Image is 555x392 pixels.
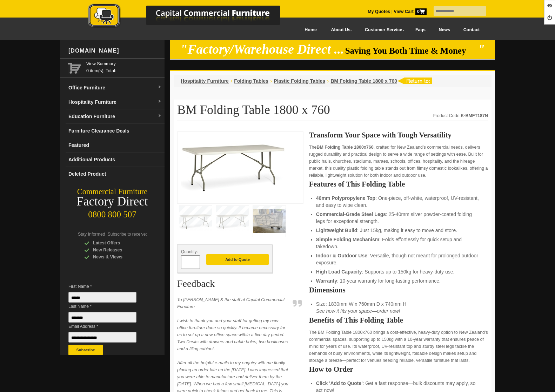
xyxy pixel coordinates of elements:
[68,345,103,355] button: Subscribe
[270,77,272,85] li: ›
[345,46,477,55] span: Saving You Both Time & Money
[309,329,488,364] p: The BM Folding Table 1800x760 brings a cost-effective, heavy-duty option to New Zealand’s commerc...
[316,228,357,233] strong: Lightweight Build
[108,232,147,237] span: Subscribe to receive:
[478,42,485,56] em: "
[316,253,367,258] strong: Indoor & Outdoor Use
[177,278,303,292] h2: Feedback
[316,211,481,225] li: : 25-40mm silver powder-coated folding legs for exceptional strength.
[316,268,481,275] li: : Supports up to 150kg for heavy-duty use.
[181,135,286,198] img: BM folding table 1800x760, off-white polypropylene, silver legs, heavy-duty for maraes, schools, ...
[309,144,488,179] p: The , crafted for New Zealand’s commercial needs, delivers rugged durability and practical design...
[66,40,165,61] div: [DOMAIN_NAME]
[393,9,427,14] a: View Cart0
[316,278,337,284] strong: Warranty
[180,42,344,56] em: "Factory/Warehouse Direct ...
[397,77,432,84] img: return to
[316,380,363,386] strong: Click 'Add to Quote'
[309,181,488,188] h2: Features of This Folding Table
[68,332,136,343] input: Email Address *
[234,78,268,84] a: Folding Tables
[457,22,486,38] a: Contact
[316,227,481,234] li: : Just 15kg, making it easy to move and store.
[274,78,325,84] a: Plastic Folding Tables
[66,109,165,124] a: Education Furnituredropdown
[323,22,357,38] a: About Us
[86,60,162,73] span: 0 item(s), Total:
[316,308,400,314] em: See how it fits your space—order now!
[316,269,362,275] strong: High Load Capacity
[316,277,481,284] li: : 10-year warranty for long-lasting performance.
[316,237,379,242] strong: Simple Folding Mechanism
[316,236,481,250] li: : Folds effortlessly for quick setup and takedown.
[181,78,229,84] a: Hospitality Furniture
[415,8,427,15] span: 0
[68,292,136,303] input: First Name *
[309,286,488,293] h2: Dimensions
[158,114,162,118] img: dropdown
[230,77,232,85] li: ›
[68,323,147,330] span: Email Address *
[309,366,488,373] h2: How to Order
[181,249,198,254] span: Quantity:
[177,103,488,121] h1: BM Folding Table 1800 x 760
[309,317,488,324] h2: Benefits of This Folding Table
[66,95,165,109] a: Hospitality Furnituredropdown
[68,312,136,323] input: Last Name *
[66,138,165,153] a: Featured
[84,254,151,261] div: News & Views
[461,113,488,118] strong: K-BMFT187N
[394,9,427,14] strong: View Cart
[316,300,481,315] li: Size: 1830mm W x 760mm D x 740mm H
[60,187,165,197] div: Commercial Furniture
[327,77,329,85] li: ›
[357,22,409,38] a: Customer Service
[68,283,147,290] span: First Name *
[316,195,375,201] strong: 40mm Polypropylene Top
[409,22,432,38] a: Faqs
[69,4,314,29] img: Capital Commercial Furniture Logo
[316,252,481,266] li: : Versatile, though not meant for prolonged outdoor exposure.
[316,211,386,217] strong: Commercial-Grade Steel Legs
[66,153,165,167] a: Additional Products
[86,60,162,67] a: View Summary
[309,131,488,138] h2: Transform Your Space with Tough Versatility
[158,100,162,104] img: dropdown
[60,206,165,219] div: 0800 800 507
[316,145,373,150] strong: BM Folding Table 1800x760
[84,239,151,246] div: Latest Offers
[433,112,488,119] div: Product Code:
[158,85,162,89] img: dropdown
[368,9,390,14] a: My Quotes
[66,167,165,181] a: Deleted Product
[66,81,165,95] a: Office Furnituredropdown
[69,4,314,31] a: Capital Commercial Furniture Logo
[60,197,165,207] div: Factory Direct
[66,124,165,138] a: Furniture Clearance Deals
[330,78,397,84] a: BM Folding Table 1800 x 760
[206,254,269,265] button: Add to Quote
[316,195,481,209] li: : One-piece, off-white, waterproof, UV-resistant, and easy to wipe clean.
[78,232,105,237] span: Stay Informed
[432,22,457,38] a: News
[84,246,151,254] div: New Releases
[68,303,147,310] span: Last Name *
